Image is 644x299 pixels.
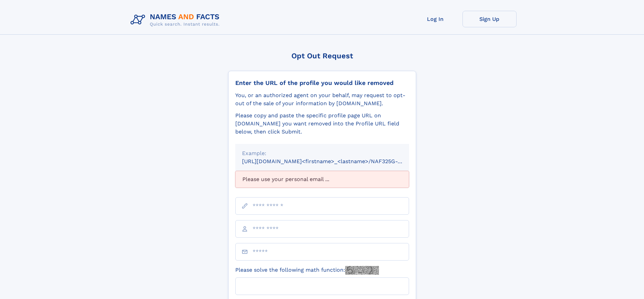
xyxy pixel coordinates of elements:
div: Please use your personal email ... [235,171,409,188]
div: Please copy and paste the specific profile page URL on [DOMAIN_NAME] you want removed into the Pr... [235,112,409,136]
img: Logo Names and Facts [128,11,225,29]
div: Enter the URL of the profile you would like removed [235,79,409,87]
a: Log In [408,11,462,27]
div: You, or an authorized agent on your behalf, may request to opt-out of the sale of your informatio... [235,91,409,108]
small: [URL][DOMAIN_NAME]<firstname>_<lastname>/NAF325G-xxxxxxxx [242,158,422,165]
div: Example: [242,149,402,157]
a: Sign Up [462,11,517,27]
div: Opt Out Request [228,52,416,60]
label: Please solve the following math function: [235,266,379,275]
